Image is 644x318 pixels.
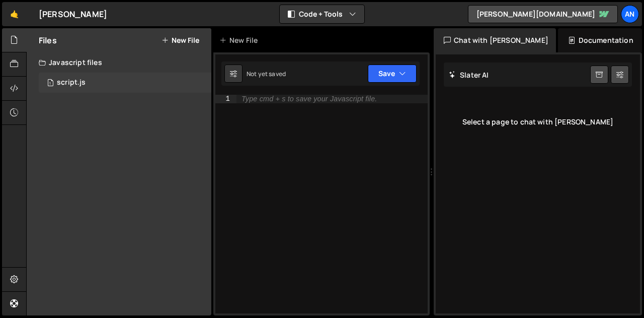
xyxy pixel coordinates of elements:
button: Code + Tools [280,5,364,23]
div: Javascript files [27,52,211,73]
a: [PERSON_NAME][DOMAIN_NAME] [468,5,618,23]
button: Save [368,65,417,83]
div: Select a page to chat with [PERSON_NAME] [444,102,632,142]
div: Chat with [PERSON_NAME] [434,28,556,52]
div: 16797/45948.js [39,73,211,93]
a: 🤙 [2,2,27,26]
a: An [621,5,639,23]
span: 1 [47,80,53,88]
div: Not yet saved [247,70,286,78]
h2: Slater AI [449,70,489,80]
div: Documentation [558,28,642,52]
div: Type cmd + s to save your Javascript file. [242,95,377,103]
h2: Files [39,35,57,46]
div: 1 [215,95,236,103]
div: New File [219,35,262,45]
button: New File [162,36,199,44]
div: [PERSON_NAME] [39,8,107,20]
div: script.js [57,78,86,87]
